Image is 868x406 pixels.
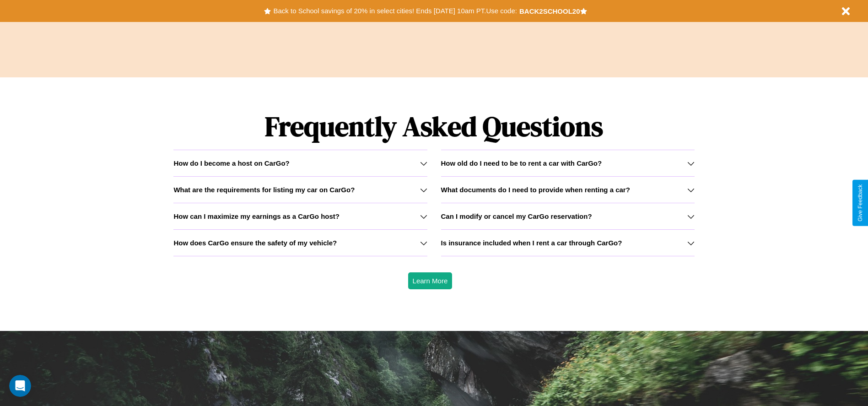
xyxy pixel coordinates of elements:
[441,212,592,220] h3: Can I modify or cancel my CarGo reservation?
[519,7,580,15] b: BACK2SCHOOL20
[857,184,863,222] div: Give Feedback
[9,375,31,397] iframe: Intercom live chat
[173,103,694,150] h1: Frequently Asked Questions
[271,5,519,17] button: Back to School savings of 20% in select cities! Ends [DATE] 10am PT.Use code:
[441,159,602,167] h3: How old do I need to be to rent a car with CarGo?
[173,186,355,194] h3: What are the requirements for listing my car on CarGo?
[173,159,289,167] h3: How do I become a host on CarGo?
[173,239,337,247] h3: How does CarGo ensure the safety of my vehicle?
[408,272,453,289] button: Learn More
[441,239,622,247] h3: Is insurance included when I rent a car through CarGo?
[173,212,340,220] h3: How can I maximize my earnings as a CarGo host?
[441,186,630,194] h3: What documents do I need to provide when renting a car?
